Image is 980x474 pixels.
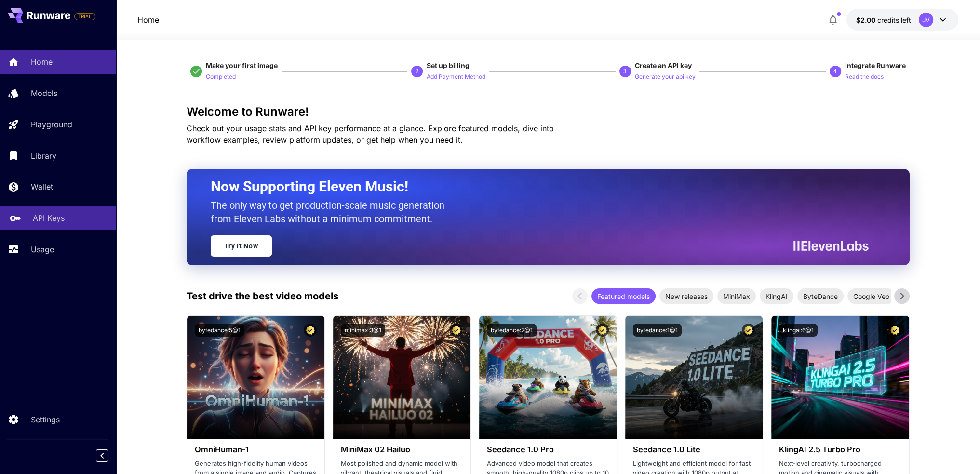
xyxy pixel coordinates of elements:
span: TRIAL [75,13,95,20]
button: klingai:6@1 [779,324,818,337]
button: bytedance:2@1 [487,324,537,337]
p: Generate your api key [635,72,696,81]
div: New releases [659,288,713,304]
span: KlingAI [760,291,793,301]
p: Settings [31,414,60,425]
button: bytedance:1@1 [633,324,682,337]
p: Usage [31,244,54,255]
span: Integrate Runware [845,61,906,69]
div: $2.00 [856,15,911,25]
div: Collapse sidebar [103,447,116,464]
div: ByteDance [797,288,844,304]
button: bytedance:5@1 [195,324,244,337]
p: Completed [206,72,236,81]
button: Certified Model – Vetted for best performance and includes a commercial license. [450,324,463,337]
p: Models [31,87,57,99]
p: Playground [31,119,72,130]
button: Generate your api key [635,70,696,82]
img: alt [625,316,763,439]
p: Test drive the best video models [187,289,338,303]
span: ByteDance [797,291,844,301]
span: Google Veo [847,291,895,301]
span: $2.00 [856,16,877,24]
button: $2.00JV [846,9,958,31]
h3: KlingAI 2.5 Turbo Pro [779,445,901,454]
h3: OmniHuman‑1 [195,445,317,454]
h3: Seedance 1.0 Lite [633,445,755,454]
p: 4 [833,67,837,76]
nav: breadcrumb [137,14,159,26]
p: Read the docs [845,72,884,81]
button: Collapse sidebar [96,449,108,462]
p: Library [31,150,56,162]
p: Wallet [31,181,53,192]
img: alt [771,316,909,439]
span: Featured models [591,291,656,301]
p: Home [31,56,53,68]
a: Try It Now [211,235,272,257]
span: Create an API key [635,61,692,69]
h2: Now Supporting Eleven Music! [211,177,861,196]
h3: Welcome to Runware! [187,105,910,119]
div: MiniMax [717,288,756,304]
span: Set up billing [427,61,470,69]
span: MiniMax [717,291,756,301]
button: minimax:3@1 [341,324,385,337]
img: alt [187,316,324,439]
button: Certified Model – Vetted for best performance and includes a commercial license. [596,324,609,337]
div: Google Veo [847,288,895,304]
span: Add your payment card to enable full platform functionality. [74,11,95,22]
button: Certified Model – Vetted for best performance and includes a commercial license. [888,324,901,337]
span: credits left [877,16,911,24]
button: Certified Model – Vetted for best performance and includes a commercial license. [304,324,317,337]
span: New releases [659,291,713,301]
button: Read the docs [845,70,884,82]
div: Featured models [591,288,656,304]
span: Check out your usage stats and API key performance at a glance. Explore featured models, dive int... [187,123,554,145]
p: 2 [416,67,419,76]
div: KlingAI [760,288,793,304]
p: Add Payment Method [427,72,485,81]
button: Completed [206,70,236,82]
div: JV [919,13,933,27]
span: Make your first image [206,61,278,69]
p: API Keys [33,212,65,224]
p: The only way to get production-scale music generation from Eleven Labs without a minimum commitment. [211,199,452,226]
img: alt [479,316,617,439]
button: Certified Model – Vetted for best performance and includes a commercial license. [742,324,755,337]
img: alt [333,316,470,439]
h3: MiniMax 02 Hailuo [341,445,463,454]
h3: Seedance 1.0 Pro [487,445,609,454]
button: Add Payment Method [427,70,485,82]
a: Home [137,14,159,26]
p: 3 [623,67,627,76]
